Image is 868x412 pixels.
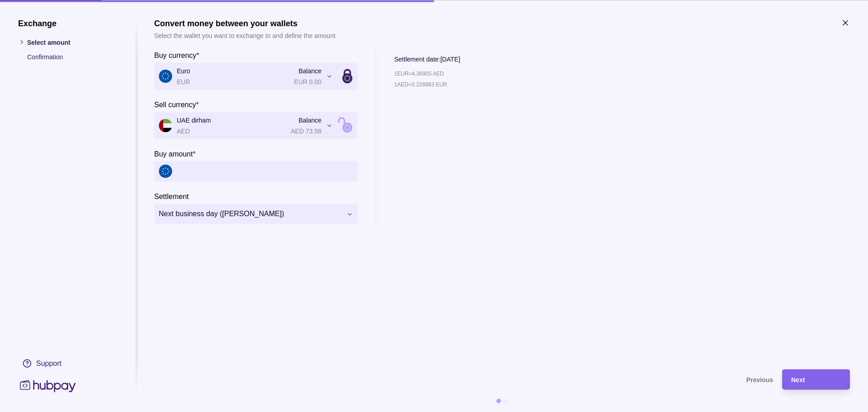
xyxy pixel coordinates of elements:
[154,192,189,200] p: Settlement
[154,148,196,159] label: Buy amount
[394,79,447,89] p: 1 AED = 0.228883 EUR
[154,18,335,28] h1: Convert money between your wallets
[18,18,118,28] h1: Exchange
[154,100,196,108] p: Sell currency
[782,369,850,389] button: Next
[159,165,172,178] img: eu
[154,190,189,201] label: Settlement
[394,68,444,78] p: 1 EUR = 4.36905 AED
[36,358,61,368] div: Support
[154,99,199,109] label: Sell currency
[791,376,805,384] span: Next
[177,161,353,181] input: amount
[27,37,118,47] p: Select amount
[154,150,193,157] p: Buy amount
[746,376,773,384] span: Previous
[18,354,118,373] a: Support
[27,52,118,62] p: Confirmation
[154,49,199,60] label: Buy currency
[394,54,460,64] p: Settlement date: [DATE]
[154,51,196,59] p: Buy currency
[154,369,773,389] button: Previous
[154,30,335,40] p: Select the wallet you want to exchange to and define the amount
